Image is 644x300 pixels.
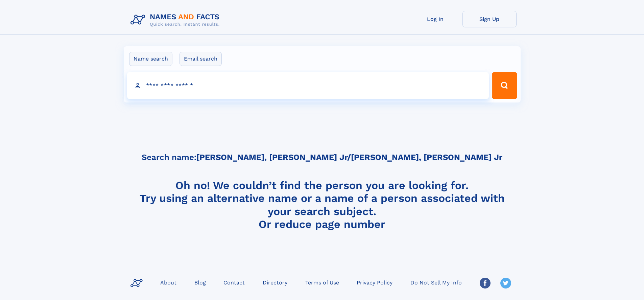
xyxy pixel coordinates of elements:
[127,72,489,99] input: search input
[180,52,222,66] label: Email search
[196,153,502,162] b: [PERSON_NAME], [PERSON_NAME] Jr/[PERSON_NAME], [PERSON_NAME] Jr
[303,277,342,287] a: Terms of Use
[128,179,517,230] h4: Oh no! We couldn’t find the person you are looking for. Try using an alternative name or a name o...
[192,277,209,287] a: Blog
[408,11,462,27] a: Log In
[354,277,395,287] a: Privacy Policy
[408,277,464,287] a: Do Not Sell My Info
[480,278,491,289] img: Facebook
[500,278,511,289] img: Twitter
[462,11,517,27] a: Sign Up
[128,11,225,29] img: Logo Names and Facts
[260,277,290,287] a: Directory
[158,277,179,287] a: About
[142,153,502,162] h5: Search name:
[492,72,517,99] button: Search Button
[221,277,247,287] a: Contact
[129,52,172,66] label: Name search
